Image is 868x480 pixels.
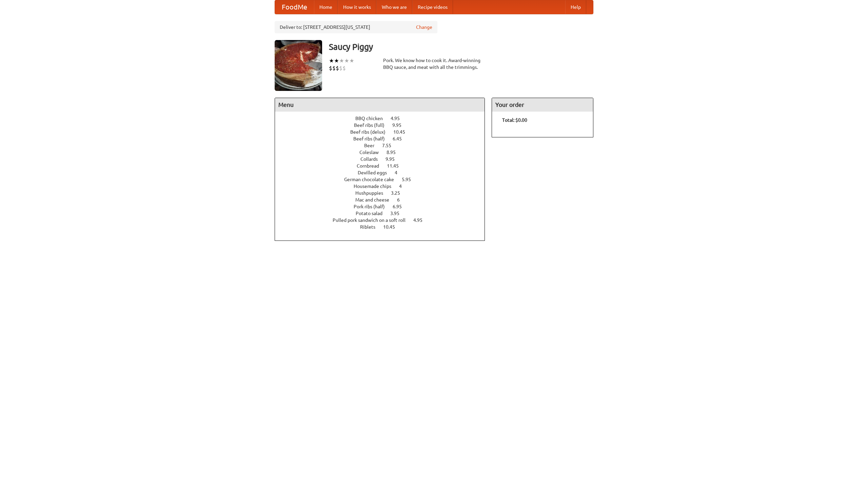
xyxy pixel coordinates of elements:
span: Devilled eggs [358,170,394,175]
span: BBQ chicken [355,116,390,121]
span: Mac and cheese [355,197,396,203]
span: Beef ribs (delux) [350,129,392,135]
a: Who we are [376,0,412,14]
a: Cornbread 11.45 [357,163,411,169]
li: ★ [339,57,344,64]
a: Riblets 10.45 [360,224,408,230]
li: ★ [349,57,354,64]
a: German chocolate cake 5.95 [344,177,423,182]
span: German chocolate cake [344,177,401,182]
li: $ [342,64,346,72]
a: Housemade chips 4 [354,184,414,189]
span: Pork ribs (half) [354,204,392,209]
span: 4 [395,170,404,175]
a: Home [314,0,338,14]
a: Collards 9.95 [360,156,407,162]
span: 5.95 [402,177,418,182]
span: 10.45 [383,224,402,230]
a: Change [416,24,432,31]
h4: Your order [492,98,593,112]
a: Devilled eggs 4 [358,170,410,175]
li: ★ [334,57,339,64]
div: Pork. We know how to cook it. Award-winning BBQ sauce, and meat with all the trimmings. [383,57,485,71]
span: 4.95 [413,217,429,223]
a: Beef ribs (full) 9.95 [354,122,414,128]
li: $ [336,64,339,72]
span: 3.95 [390,211,406,216]
span: 4 [399,184,409,189]
a: Hushpuppies 3.25 [355,190,413,196]
b: Total: $0.00 [502,117,527,123]
a: Beer 7.55 [364,143,404,148]
span: 7.55 [382,143,398,148]
span: Collards [360,156,384,162]
span: Riblets [360,224,382,230]
a: Pulled pork sandwich on a soft roll 4.95 [333,217,435,223]
h3: Saucy Piggy [329,40,593,54]
a: FoodMe [275,0,314,14]
span: Beef ribs (half) [353,136,392,141]
li: $ [339,64,342,72]
span: 6.45 [393,136,409,141]
h4: Menu [275,98,485,112]
span: Housemade chips [354,184,398,189]
span: 4.95 [391,116,407,121]
span: Cornbread [357,163,386,169]
span: 11.45 [387,163,406,169]
span: 8.95 [387,150,402,155]
a: Recipe videos [412,0,453,14]
a: Beef ribs (delux) 10.45 [350,129,418,135]
span: Pulled pork sandwich on a soft roll [333,217,412,223]
a: Coleslaw 8.95 [359,150,408,155]
span: 3.25 [391,190,407,196]
span: 9.95 [386,156,401,162]
li: $ [329,64,332,72]
span: Potato salad [356,211,389,216]
span: Coleslaw [359,150,386,155]
span: 6.95 [393,204,409,209]
img: angular.jpg [275,40,322,91]
li: ★ [329,57,334,64]
span: Hushpuppies [355,190,390,196]
div: Deliver to: [STREET_ADDRESS][US_STATE] [275,21,437,33]
a: Pork ribs (half) 6.95 [354,204,414,209]
a: BBQ chicken 4.95 [355,116,412,121]
a: Beef ribs (half) 6.45 [353,136,414,141]
span: Beer [364,143,381,148]
a: Potato salad 3.95 [356,211,412,216]
li: $ [332,64,336,72]
span: 6 [397,197,407,203]
a: Help [565,0,586,14]
span: Beef ribs (full) [354,122,391,128]
span: 10.45 [393,129,412,135]
a: How it works [338,0,376,14]
a: Mac and cheese 6 [355,197,412,203]
span: 9.95 [392,122,408,128]
li: ★ [344,57,349,64]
